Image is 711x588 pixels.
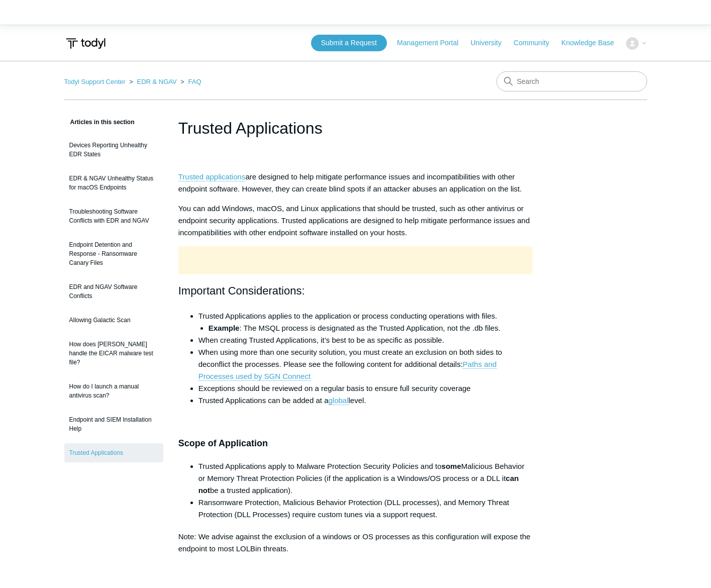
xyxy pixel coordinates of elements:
h2: Important Considerations: [178,282,533,300]
li: When creating Trusted Applications, it’s best to be as specific as possible. [198,334,533,346]
a: University [470,38,511,48]
a: Endpoint and SIEM Installation Help [64,410,163,438]
a: Knowledge Base [561,38,624,48]
a: EDR and NGAV Software Conflicts [64,277,163,306]
a: EDR & NGAV Unhealthy Status for macOS Endpoints [64,169,163,197]
li: When using more than one security solution, you must create an exclusion on both sides to deconfl... [198,346,533,382]
a: FAQ [188,78,201,85]
p: Note: We advise against the exclusion of a windows or OS processes as this configuration will exp... [178,531,533,555]
a: Community [514,38,559,48]
li: FAQ [178,78,201,85]
a: Submit a Request [311,35,387,51]
a: How does [PERSON_NAME] handle the EICAR malware test file? [64,335,163,372]
span: Articles in this section [64,119,135,126]
li: Ransomware Protection, Malicious Behavior Protection (DLL processes), and Memory Threat Protectio... [198,497,533,521]
a: Trusted Applications [64,443,163,462]
strong: Example [209,324,240,332]
li: Todyl Support Center [64,78,128,85]
li: Exceptions should be reviewed on a regular basis to ensure full security coverage [198,382,533,395]
a: Trusted applications [178,172,246,181]
img: Todyl Support Center Help Center home page [64,34,107,53]
a: EDR & NGAV [137,78,176,85]
a: Allowing Galactic Scan [64,311,163,330]
a: Devices Reporting Unhealthy EDR States [64,136,163,164]
a: Management Portal [397,38,468,48]
li: : The MSQL process is designated as the Trusted Application, not the .db files. [209,322,533,334]
input: Search [496,71,647,91]
a: Endpoint Detention and Response - Ransomware Canary Files [64,235,163,272]
li: Trusted Applications apply to Malware Protection Security Policies and to Malicious Behavior or M... [198,460,533,497]
p: are designed to help mitigate performance issues and incompatibilities with other endpoint softwa... [178,171,533,195]
a: Troubleshooting Software Conflicts with EDR and NGAV [64,202,163,230]
strong: some [442,462,461,470]
a: Paths and Processes used by SGN Connect [198,360,497,381]
p: You can add Windows, macOS, and Linux applications that should be trusted, such as other antiviru... [178,203,533,239]
a: global [328,396,348,405]
h1: Trusted Applications [178,116,533,140]
li: EDR & NGAV [127,78,178,85]
a: How do I launch a manual antivirus scan? [64,377,163,405]
li: Trusted Applications can be added at a level. [198,395,533,407]
li: Trusted Applications applies to the application or process conducting operations with files. [198,310,533,334]
a: Todyl Support Center [64,78,126,85]
h3: Scope of Application [178,436,533,451]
